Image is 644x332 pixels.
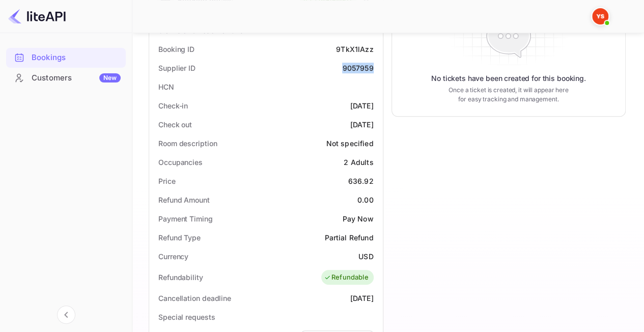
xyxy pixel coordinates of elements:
div: Refundable [324,272,369,283]
div: Bookings [32,52,121,64]
img: LiteAPI logo [8,8,66,24]
div: Price [158,176,176,186]
div: Check out [158,119,192,130]
div: HCN [158,81,174,92]
div: Payment Timing [158,213,213,224]
div: Booking ID [158,44,194,54]
div: [DATE] [350,119,374,130]
div: CustomersNew [6,68,126,88]
div: New [99,73,121,82]
a: CustomersNew [6,68,126,87]
div: Refund Type [158,232,201,243]
div: Not specified [326,138,374,149]
img: Yandex Support [592,8,608,24]
button: Collapse navigation [57,306,75,324]
p: Once a ticket is created, it will appear here for easy tracking and management. [446,86,570,104]
div: Cancellation deadline [158,293,231,303]
div: Special requests [158,312,215,322]
div: Partial Refund [324,232,373,243]
div: Room description [158,138,217,149]
div: 636.92 [348,176,374,186]
div: 9057959 [342,63,373,73]
div: 9TkX1lAzz [336,44,373,54]
div: Refundability [158,272,203,283]
div: Check-in [158,100,188,111]
div: Pay Now [342,213,373,224]
div: Bookings [6,48,126,68]
div: [DATE] [350,100,374,111]
div: Occupancies [158,157,203,168]
div: 0.00 [357,195,374,205]
div: Customers [32,72,121,84]
div: [DATE] [350,293,374,303]
div: USD [358,251,373,262]
div: 2 Adults [344,157,373,168]
div: Currency [158,251,188,262]
a: Bookings [6,48,126,67]
p: No tickets have been created for this booking. [431,73,586,84]
div: Refund Amount [158,195,210,205]
div: Supplier ID [158,63,195,73]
